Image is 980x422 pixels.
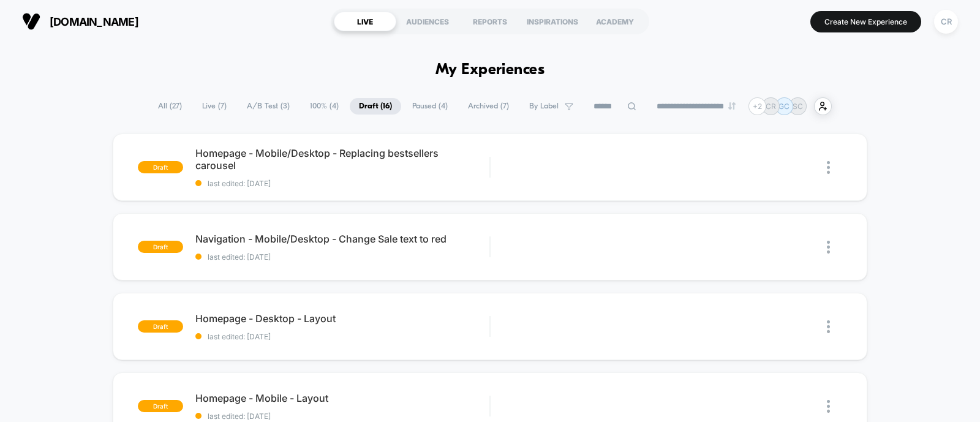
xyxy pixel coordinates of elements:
[827,400,830,413] img: close
[728,102,736,110] img: end
[396,12,459,31] div: AUDIENCES
[301,98,348,115] span: 100% ( 4 )
[459,12,521,31] div: REPORTS
[766,102,776,111] p: CR
[193,98,236,115] span: Live ( 7 )
[793,102,803,111] p: SC
[138,241,183,253] span: draft
[435,61,545,79] h1: My Experiences
[195,312,489,325] span: Homepage - Desktop - Layout
[195,332,489,341] span: last edited: [DATE]
[350,98,401,115] span: Draft ( 16 )
[584,12,646,31] div: ACADEMY
[827,161,830,174] img: close
[195,233,489,245] span: Navigation - Mobile/Desktop - Change Sale text to red
[138,400,183,412] span: draft
[195,412,489,421] span: last edited: [DATE]
[529,102,559,111] span: By Label
[521,12,584,31] div: INSPIRATIONS
[149,98,191,115] span: All ( 27 )
[748,97,766,115] div: + 2
[334,12,396,31] div: LIVE
[810,11,921,32] button: Create New Experience
[195,252,489,262] span: last edited: [DATE]
[934,10,958,34] div: CR
[827,241,830,254] img: close
[778,102,790,111] p: GC
[930,9,962,34] button: CR
[195,179,489,188] span: last edited: [DATE]
[238,98,299,115] span: A/B Test ( 3 )
[195,392,489,404] span: Homepage - Mobile - Layout
[22,12,40,31] img: Visually logo
[138,320,183,333] span: draft
[195,147,489,171] span: Homepage - Mobile/Desktop - Replacing bestsellers carousel
[138,161,183,173] span: draft
[827,320,830,333] img: close
[459,98,518,115] span: Archived ( 7 )
[50,15,138,28] span: [DOMAIN_NAME]
[18,12,142,31] button: [DOMAIN_NAME]
[403,98,457,115] span: Paused ( 4 )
